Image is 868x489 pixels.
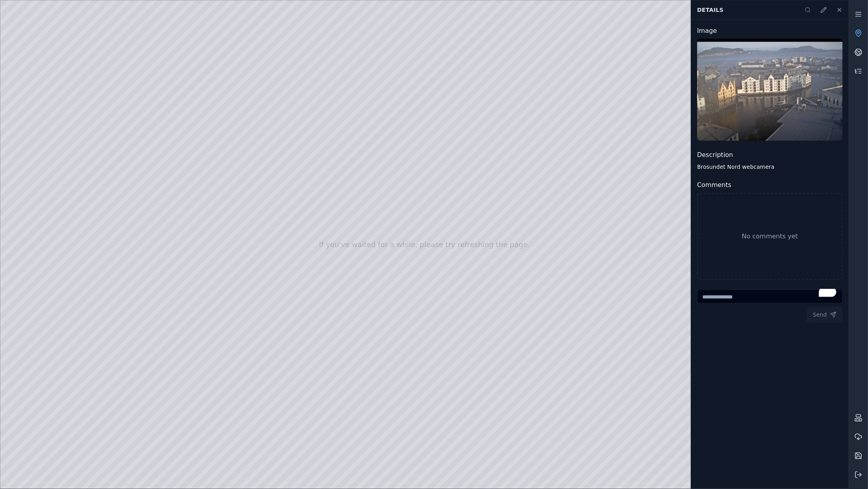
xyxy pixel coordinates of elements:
textarea: To enrich screen reader interactions, please activate Accessibility in Grammarly extension settings [697,289,843,304]
h3: Image [697,26,717,36]
div: No comments yet [697,193,843,280]
div: Details [692,2,800,17]
h3: Description [697,150,733,160]
p: Brosundet Nord webcamera [697,163,775,171]
h3: Comments [697,180,732,190]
